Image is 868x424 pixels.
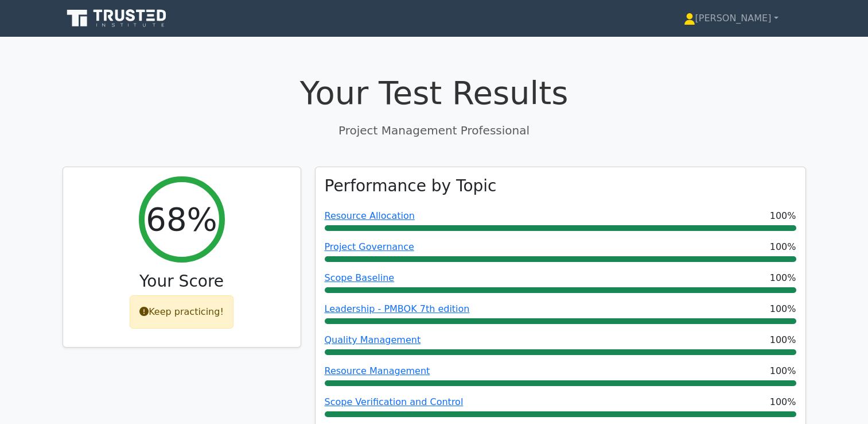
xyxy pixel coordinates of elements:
[325,396,464,407] a: Scope Verification and Control
[770,302,796,316] span: 100%
[72,272,291,291] h3: Your Score
[325,272,395,283] a: Scope Baseline
[63,74,806,112] h1: Your Test Results
[770,271,796,285] span: 100%
[325,303,470,314] a: Leadership - PMBOK 7th edition
[656,7,806,30] a: [PERSON_NAME]
[770,333,796,347] span: 100%
[325,334,421,345] a: Quality Management
[63,122,806,139] p: Project Management Professional
[770,364,796,378] span: 100%
[325,365,430,376] a: Resource Management
[325,176,497,196] h3: Performance by Topic
[325,210,415,221] a: Resource Allocation
[146,200,217,238] h2: 68%
[130,295,233,329] div: Keep practicing!
[770,240,796,254] span: 100%
[325,241,414,252] a: Project Governance
[770,209,796,223] span: 100%
[770,395,796,409] span: 100%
